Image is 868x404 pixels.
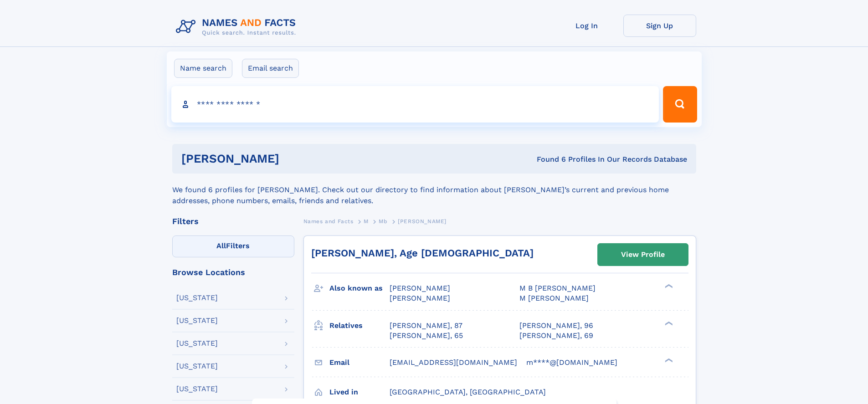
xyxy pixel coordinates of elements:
[329,318,390,333] h3: Relatives
[216,241,226,250] span: All
[621,244,665,265] div: View Profile
[176,294,218,302] div: [US_STATE]
[519,294,589,302] span: M [PERSON_NAME]
[408,154,687,164] div: Found 6 Profiles In Our Records Database
[176,385,218,393] div: [US_STATE]
[663,357,673,363] div: ❯
[390,284,450,292] span: [PERSON_NAME]
[181,153,408,164] h1: [PERSON_NAME]
[663,320,673,326] div: ❯
[242,59,299,78] label: Email search
[176,363,218,370] div: [US_STATE]
[172,268,294,276] div: Browse Locations
[550,15,623,37] a: Log In
[519,321,593,331] a: [PERSON_NAME], 96
[172,217,294,225] div: Filters
[364,218,369,225] span: M
[398,218,447,225] span: [PERSON_NAME]
[390,294,450,302] span: [PERSON_NAME]
[172,15,303,39] img: Logo Names and Facts
[519,284,596,292] span: M B [PERSON_NAME]
[172,235,294,257] label: Filters
[390,331,463,341] a: [PERSON_NAME], 65
[176,317,218,324] div: [US_STATE]
[390,358,517,367] span: [EMAIL_ADDRESS][DOMAIN_NAME]
[303,215,354,227] a: Names and Facts
[174,59,232,78] label: Name search
[598,244,688,266] a: View Profile
[172,174,696,206] div: We found 6 profiles for [PERSON_NAME]. Check out our directory to find information about [PERSON_...
[329,355,390,370] h3: Email
[390,321,462,331] a: [PERSON_NAME], 87
[390,388,546,396] span: [GEOGRAPHIC_DATA], [GEOGRAPHIC_DATA]
[379,218,387,225] span: Mb
[171,86,659,123] input: search input
[311,247,534,259] a: [PERSON_NAME], Age [DEMOGRAPHIC_DATA]
[623,15,696,37] a: Sign Up
[663,86,697,123] button: Search Button
[364,215,369,227] a: M
[519,331,593,341] a: [PERSON_NAME], 69
[329,281,390,296] h3: Also known as
[379,215,387,227] a: Mb
[329,384,390,400] h3: Lived in
[663,283,673,289] div: ❯
[176,340,218,347] div: [US_STATE]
